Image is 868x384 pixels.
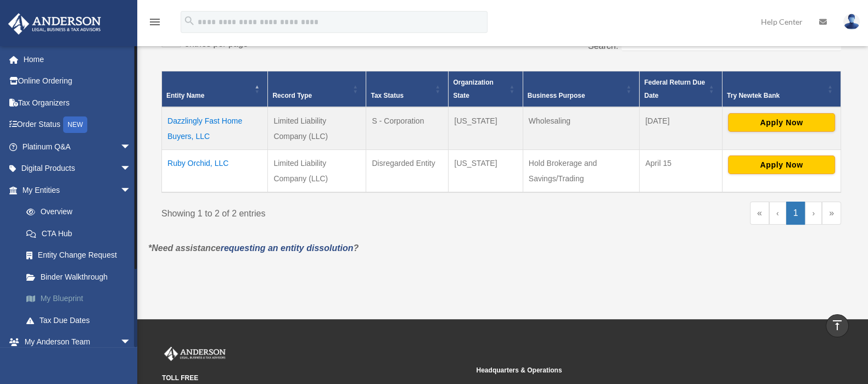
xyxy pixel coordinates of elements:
a: Order StatusNEW [8,114,148,136]
td: Limited Liability Company (LLC) [268,107,366,150]
span: arrow_drop_down [120,331,142,354]
a: CTA Hub [15,222,148,244]
a: Overview [15,201,142,223]
a: 1 [786,202,805,225]
a: Platinum Q&Aarrow_drop_down [8,136,148,158]
div: Try Newtek Bank [727,89,824,102]
a: menu [148,19,161,29]
img: Anderson Advisors Platinum Portal [5,13,104,35]
th: Try Newtek Bank : Activate to sort [722,71,841,108]
span: Business Purpose [528,92,585,99]
a: Last [822,202,841,225]
i: menu [148,15,161,29]
a: Home [8,48,148,70]
a: My Anderson Teamarrow_drop_down [8,331,148,353]
img: User Pic [843,14,860,30]
td: Dazzlingly Fast Home Buyers, LLC [162,107,268,150]
span: Federal Return Due Date [644,79,705,99]
a: requesting an entity dissolution [221,243,354,253]
a: Tax Organizers [8,92,148,114]
td: [US_STATE] [449,150,523,193]
i: search [183,15,195,27]
em: *Need assistance ? [148,243,359,253]
td: [US_STATE] [449,107,523,150]
td: Hold Brokerage and Savings/Trading [523,150,640,193]
th: Federal Return Due Date: Activate to sort [640,71,723,108]
a: Previous [769,202,786,225]
img: Anderson Advisors Platinum Portal [162,347,228,361]
th: Organization State: Activate to sort [449,71,523,108]
span: arrow_drop_down [120,158,142,180]
small: TOLL FREE [162,372,468,384]
small: Headquarters & Operations [476,365,782,376]
th: Tax Status: Activate to sort [366,71,449,108]
a: vertical_align_top [826,314,849,337]
span: arrow_drop_down [120,136,142,158]
span: Record Type [272,92,312,99]
a: My Entitiesarrow_drop_down [8,179,148,201]
td: Wholesaling [523,107,640,150]
span: Entity Name [166,92,204,99]
a: Binder Walkthrough [15,266,148,288]
i: vertical_align_top [831,319,844,332]
a: First [750,202,769,225]
a: Tax Due Dates [15,309,148,331]
td: Ruby Orchid, LLC [162,150,268,193]
span: Tax Status [371,92,404,99]
a: Online Ordering [8,70,148,92]
span: Organization State [453,79,493,99]
a: Next [805,202,822,225]
div: NEW [63,116,87,133]
div: Showing 1 to 2 of 2 entries [161,202,493,221]
td: [DATE] [640,107,723,150]
label: entries per page [184,39,248,48]
a: Entity Change Request [15,244,148,266]
a: My Blueprint [15,288,148,310]
td: April 15 [640,150,723,193]
td: S - Corporation [366,107,449,150]
a: Digital Productsarrow_drop_down [8,158,148,180]
td: Limited Liability Company (LLC) [268,150,366,193]
th: Record Type: Activate to sort [268,71,366,108]
th: Entity Name: Activate to invert sorting [162,71,268,108]
button: Apply Now [728,113,835,132]
td: Disregarded Entity [366,150,449,193]
span: arrow_drop_down [120,179,142,202]
label: Search: [588,41,618,51]
th: Business Purpose: Activate to sort [523,71,640,108]
button: Apply Now [728,155,835,174]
